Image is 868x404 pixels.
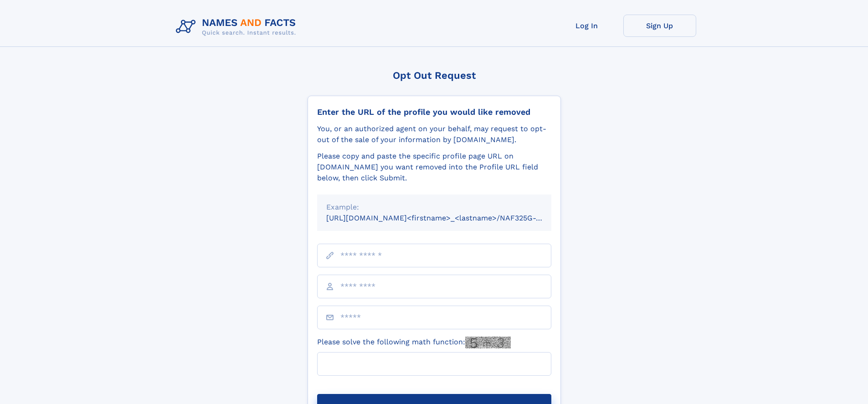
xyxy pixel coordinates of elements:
[317,337,511,348] label: Please solve the following math function:
[308,70,561,81] div: Opt Out Request
[172,15,303,39] img: Logo Names and Facts
[550,15,623,37] a: Log In
[326,214,569,222] small: [URL][DOMAIN_NAME]<firstname>_<lastname>/NAF325G-xxxxxxxx
[317,123,551,145] div: You, or an authorized agent on your behalf, may request to opt-out of the sale of your informatio...
[326,202,542,213] div: Example:
[623,15,696,37] a: Sign Up
[317,151,551,184] div: Please copy and paste the specific profile page URL on [DOMAIN_NAME] you want removed into the Pr...
[317,107,551,117] div: Enter the URL of the profile you would like removed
